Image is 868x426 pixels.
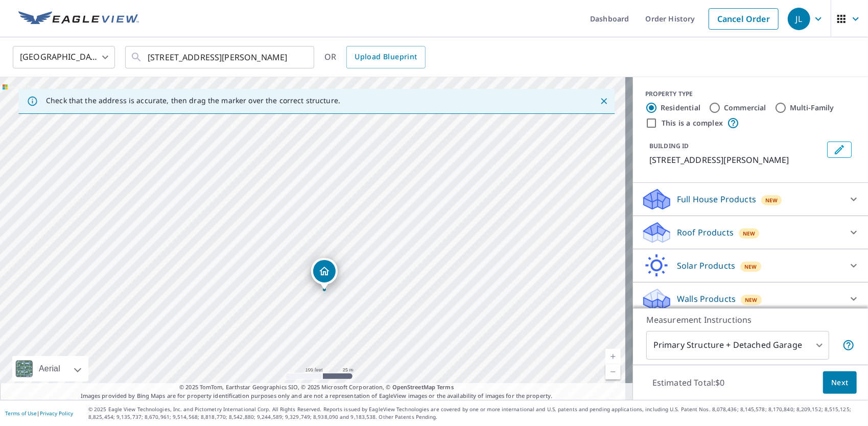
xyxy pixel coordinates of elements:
[36,356,63,382] div: Aerial
[677,259,735,272] p: Solar Products
[790,103,834,113] label: Multi-Family
[355,51,417,63] span: Upload Blueprint
[744,263,757,271] span: New
[649,141,689,150] p: BUILDING ID
[823,371,857,394] button: Next
[392,383,435,391] a: OpenStreetMap
[46,96,340,105] p: Check that the address is accurate, then drag the marker over the correct structure.
[677,193,756,205] p: Full House Products
[743,229,756,238] span: New
[662,118,723,128] label: This is a complex
[40,410,73,417] a: Privacy Policy
[646,314,855,326] p: Measurement Instructions
[324,46,426,68] div: OR
[346,46,425,68] a: Upload Blueprint
[13,43,115,72] div: [GEOGRAPHIC_DATA]
[842,339,855,351] span: Your report will include the primary structure and a detached garage if one exists.
[644,371,733,394] p: Estimated Total: $0
[677,226,734,239] p: Roof Products
[641,287,860,311] div: Walls ProductsNew
[827,141,852,158] button: Edit building 1
[641,253,860,278] div: Solar ProductsNew
[12,356,88,382] div: Aerial
[646,331,829,360] div: Primary Structure + Detached Garage
[88,406,863,421] p: © 2025 Eagle View Technologies, Inc. and Pictometry International Corp. All Rights Reserved. Repo...
[597,94,611,108] button: Close
[709,8,779,30] a: Cancel Order
[641,220,860,245] div: Roof ProductsNew
[437,383,454,391] a: Terms
[724,103,766,113] label: Commercial
[5,410,37,417] a: Terms of Use
[18,11,139,27] img: EV Logo
[605,364,621,380] a: Current Level 18, Zoom Out
[765,196,778,204] span: New
[5,410,73,416] p: |
[605,349,621,364] a: Current Level 18, Zoom In
[661,103,700,113] label: Residential
[831,376,849,389] span: Next
[641,187,860,211] div: Full House ProductsNew
[645,89,856,99] div: PROPERTY TYPE
[179,383,454,392] span: © 2025 TomTom, Earthstar Geographics SIO, © 2025 Microsoft Corporation, ©
[677,293,736,305] p: Walls Products
[788,8,810,30] div: JL
[148,43,293,72] input: Search by address or latitude-longitude
[649,154,823,166] p: [STREET_ADDRESS][PERSON_NAME]
[745,296,758,304] span: New
[311,258,338,290] div: Dropped pin, building 1, Residential property, 103 4th St SW Montgomery, MN 56069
